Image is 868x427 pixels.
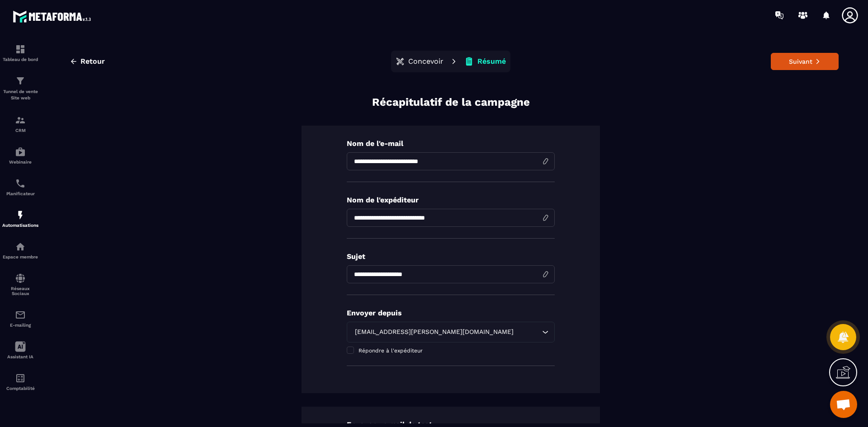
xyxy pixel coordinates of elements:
[2,323,38,328] p: E-mailing
[2,89,38,101] p: Tunnel de vente Site web
[15,146,26,157] img: automations
[2,266,38,303] a: social-networksocial-networkRéseaux Sociaux
[15,44,26,55] img: formation
[15,178,26,189] img: scheduler
[2,286,38,296] p: Réseaux Sociaux
[15,241,26,252] img: automations
[2,303,38,334] a: emailemailE-mailing
[15,273,26,284] img: social-network
[462,52,509,70] button: Résumé
[347,196,555,204] p: Nom de l'expéditeur
[347,309,555,317] p: Envoyer depuis
[13,8,94,25] img: logo
[2,203,38,235] a: automationsautomationsAutomatisations
[2,160,38,164] p: Webinaire
[515,327,540,337] input: Search for option
[372,95,530,110] p: Récapitulatif de la campagne
[2,354,38,359] p: Assistant IA
[347,252,555,261] p: Sujet
[2,334,38,366] a: Assistant IA
[15,310,26,320] img: email
[63,53,112,70] button: Retour
[359,347,423,354] span: Répondre à l'expéditeur
[2,386,38,391] p: Comptabilité
[2,128,38,133] p: CRM
[2,235,38,266] a: automationsautomationsEspace membre
[15,210,26,221] img: automations
[2,140,38,171] a: automationsautomationsWebinaire
[477,57,506,66] p: Résumé
[393,52,446,70] button: Concevoir
[2,108,38,140] a: formationformationCRM
[2,223,38,228] p: Automatisations
[2,254,38,259] p: Espace membre
[353,327,515,337] span: [EMAIL_ADDRESS][PERSON_NAME][DOMAIN_NAME]
[2,37,38,69] a: formationformationTableau de bord
[15,373,26,384] img: accountant
[347,139,555,148] p: Nom de l'e-mail
[347,322,555,343] div: Search for option
[15,115,26,126] img: formation
[771,53,839,70] button: Suivant
[2,57,38,62] p: Tableau de bord
[2,171,38,203] a: schedulerschedulerPlanificateur
[80,57,105,66] span: Retour
[408,57,443,66] p: Concevoir
[2,366,38,398] a: accountantaccountantComptabilité
[830,391,857,418] div: Ouvrir le chat
[2,191,38,196] p: Planificateur
[15,75,26,86] img: formation
[2,69,38,108] a: formationformationTunnel de vente Site web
